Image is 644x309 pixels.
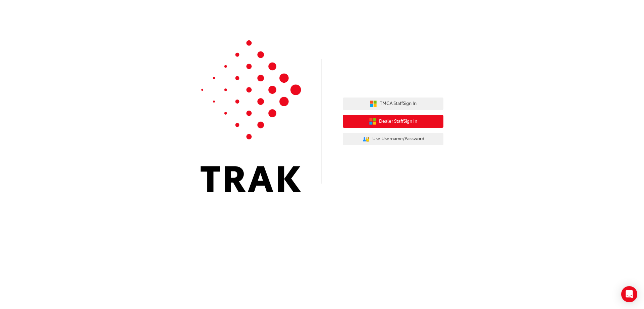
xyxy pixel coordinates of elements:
button: Use Username/Password [343,133,443,146]
span: Dealer Staff Sign In [379,118,417,125]
button: TMCA StaffSign In [343,98,443,110]
span: Use Username/Password [372,135,424,143]
div: Open Intercom Messenger [621,286,637,302]
span: TMCA Staff Sign In [380,100,417,108]
img: Trak [201,40,301,192]
button: Dealer StaffSign In [343,115,443,128]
